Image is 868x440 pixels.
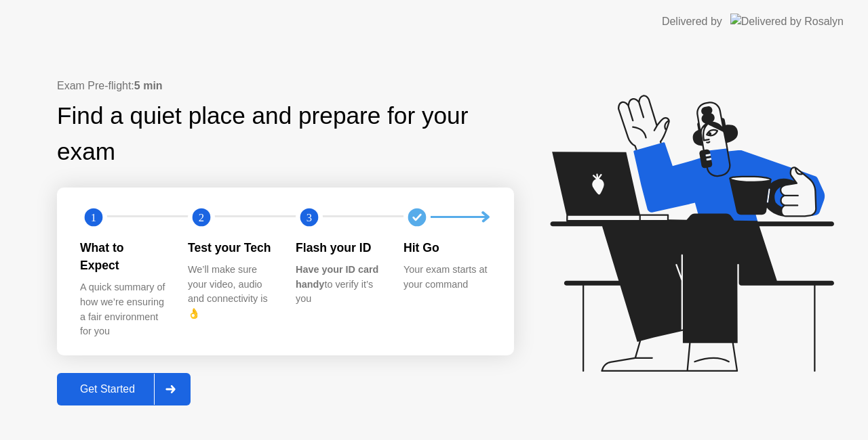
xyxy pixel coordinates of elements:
img: Delivered by Rosalyn [730,14,844,29]
button: Get Started [57,373,191,405]
b: Have your ID card handy [296,264,378,290]
div: to verify it’s you [296,263,382,307]
div: Test your Tech [188,239,274,257]
div: Exam Pre-flight: [57,78,514,94]
div: We’ll make sure your video, audio and connectivity is 👌 [188,263,274,321]
div: What to Expect [80,239,166,275]
div: Your exam starts at your command [403,263,490,292]
div: Get Started [61,383,154,395]
div: Hit Go [403,239,490,257]
div: Find a quiet place and prepare for your exam [57,98,514,170]
div: A quick summary of how we’re ensuring a fair environment for you [80,280,166,338]
div: Delivered by [662,14,722,30]
b: 5 min [134,80,163,91]
text: 2 [199,211,204,223]
div: Flash your ID [296,239,382,257]
text: 3 [307,211,312,223]
text: 1 [91,211,96,223]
